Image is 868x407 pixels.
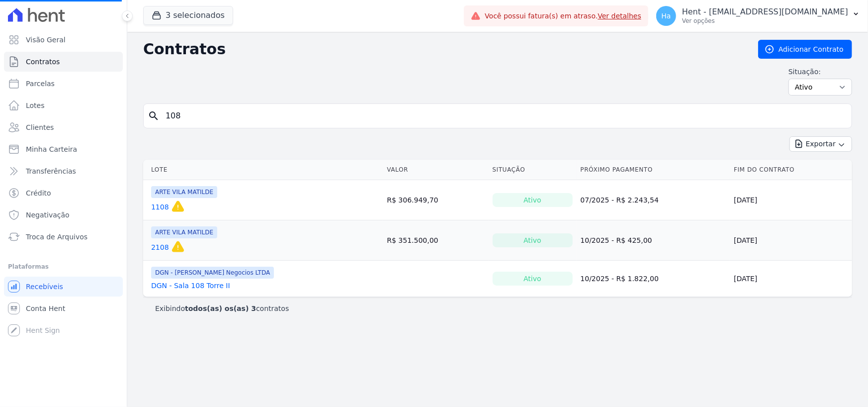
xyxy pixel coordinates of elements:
[143,6,233,25] button: 3 selecionados
[185,305,256,312] b: todos(as) os(as) 3
[151,267,274,279] span: DGN - [PERSON_NAME] Negocios LTDA
[730,220,852,261] td: [DATE]
[648,2,868,30] button: Ha Hent - [EMAIL_ADDRESS][DOMAIN_NAME] Ver opções
[148,110,160,122] i: search
[661,12,671,19] span: Ha
[682,7,848,17] p: Hent - [EMAIL_ADDRESS][DOMAIN_NAME]
[485,11,641,21] span: Você possui fatura(s) em atraso.
[489,160,577,180] th: Situação
[4,161,123,181] a: Transferências
[4,227,123,247] a: Troca de Arquivos
[143,40,742,58] h2: Contratos
[26,57,60,67] span: Contratos
[151,186,217,198] span: ARTE VILA MATILDE
[26,122,54,132] span: Clientes
[4,52,123,72] a: Contratos
[730,261,852,297] td: [DATE]
[758,40,852,59] a: Adicionar Contrato
[26,232,87,242] span: Troca de Arquivos
[160,106,848,126] input: Buscar por nome do lote
[788,67,852,77] label: Situação:
[155,304,289,313] p: Exibindo contratos
[493,193,573,207] div: Ativo
[143,160,383,180] th: Lote
[4,299,123,318] a: Conta Hent
[26,101,45,110] span: Lotes
[26,210,70,220] span: Negativação
[4,277,123,297] a: Recebíveis
[26,144,77,154] span: Minha Carteira
[26,282,63,292] span: Recebíveis
[598,12,641,20] a: Ver detalhes
[581,236,652,244] a: 10/2025 - R$ 425,00
[730,160,852,180] th: Fim do Contrato
[383,220,488,261] td: R$ 351.500,00
[26,166,76,176] span: Transferências
[151,281,230,291] a: DGN - Sala 108 Torre II
[4,74,123,94] a: Parcelas
[581,275,659,283] a: 10/2025 - R$ 1.822,00
[383,180,488,220] td: R$ 306.949,70
[26,188,51,198] span: Crédito
[4,30,123,50] a: Visão Geral
[383,160,488,180] th: Valor
[4,183,123,203] a: Crédito
[151,226,217,238] span: ARTE VILA MATILDE
[26,79,55,89] span: Parcelas
[151,242,169,252] a: 2108
[577,160,730,180] th: Próximo Pagamento
[151,202,169,212] a: 1108
[26,35,66,45] span: Visão Geral
[4,139,123,159] a: Minha Carteira
[730,180,852,220] td: [DATE]
[789,136,852,152] button: Exportar
[493,272,573,286] div: Ativo
[4,96,123,115] a: Lotes
[682,17,848,25] p: Ver opções
[493,233,573,247] div: Ativo
[4,205,123,225] a: Negativação
[8,261,119,273] div: Plataformas
[26,304,65,313] span: Conta Hent
[4,117,123,137] a: Clientes
[581,196,659,204] a: 07/2025 - R$ 2.243,54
